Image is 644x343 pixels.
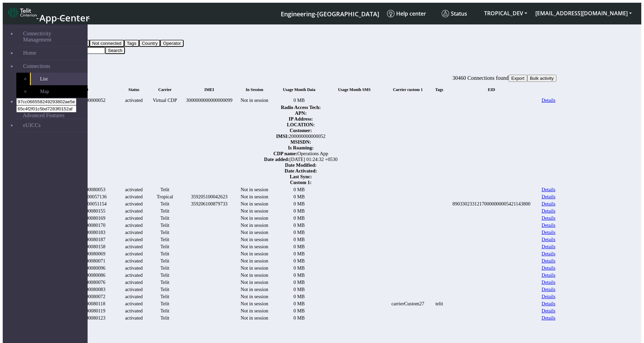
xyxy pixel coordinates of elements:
button: Operator [160,40,184,47]
span: activated [125,251,143,256]
span: LOCATION : [287,122,315,127]
a: Details [541,208,555,214]
span: 0 MB [294,201,305,206]
span: APN : [295,110,307,116]
span: 0 MB [294,215,305,221]
span: Not in session [241,215,269,221]
button: TROPICAL_DEV [480,7,531,19]
span: Tags [435,87,443,92]
span: CDP name : [273,151,297,156]
span: activated [125,265,143,271]
span: Not in session [241,244,269,249]
span: activated [125,215,143,221]
a: Status [439,7,480,20]
a: Details [541,308,555,314]
span: Last Sync : [290,174,312,179]
span: Not in session [241,279,269,285]
span: 0 MB [294,315,305,321]
span: Date Activated : [284,168,317,174]
a: Details [541,287,555,292]
div: Telit [149,301,181,307]
span: 0 MB [294,187,305,192]
span: 0 MB [294,272,305,278]
div: Telit [149,294,181,300]
span: activated [125,272,143,278]
span: Radio Access Tech : [281,105,321,110]
span: 0 MB [294,279,305,285]
span: 0 MB [294,222,305,228]
a: Your current platform instance [280,7,379,20]
button: Not connected [90,40,124,47]
span: App Center [39,12,90,24]
span: Not in session [241,251,269,256]
div: 359205100042623 [182,194,237,200]
a: App Center [8,5,89,22]
span: 0 MB [294,208,305,214]
div: Telit [149,265,181,271]
span: 0 MB [294,301,305,306]
div: 89033023312170000000005421143800 [445,201,538,207]
a: Details [541,222,555,228]
span: MSISDN : [291,139,311,145]
button: Export [509,75,527,82]
span: 0 MB [294,194,305,199]
a: Details [541,279,555,285]
span: Not in session [241,201,269,206]
span: Export [511,76,525,81]
span: activated [125,308,143,313]
span: Usage Month SMS [338,87,371,92]
span: IP Address : [289,116,313,122]
span: 0 MB [294,251,305,256]
a: Details [541,315,555,321]
span: Not in session [241,308,269,313]
span: Carrier [158,87,171,92]
a: Connections [16,60,88,73]
a: Connectivity Management [16,27,88,46]
span: 0 MB [294,308,305,313]
button: Search [105,47,125,54]
span: activated [125,258,143,264]
span: Status [442,10,467,17]
div: Telit [149,272,181,278]
span: Not in session [241,97,269,103]
a: Map [30,85,88,98]
span: 0 MB [294,258,305,264]
span: Carrier custom 1 [393,87,423,92]
div: Virtual CDP [149,97,181,103]
span: 0 MB [294,97,305,103]
span: activated [125,208,143,214]
span: 200000000000052 [289,133,326,139]
span: Custom 1 : [290,180,312,185]
span: activated [125,301,143,306]
span: activated [125,187,143,192]
span: 0 MB [294,244,305,249]
span: Not in session [241,272,269,278]
a: Help center [384,7,439,20]
span: 30460 Connections found [453,75,509,81]
span: activated [125,194,143,199]
a: Details [541,294,555,300]
span: 0 MB [294,287,305,292]
div: Telit [149,258,181,264]
div: Telit [149,201,181,207]
a: Details [541,301,555,307]
div: Telit [149,315,181,321]
span: activated [125,222,143,228]
span: Usage Month Data [283,87,315,92]
span: activated [125,97,143,103]
span: Not in session [241,287,269,292]
img: status.svg [442,10,449,17]
div: carrierCustom27 [383,301,433,307]
span: List [40,76,48,82]
a: Details [541,230,555,235]
div: Telit [149,244,181,250]
span: Connections [23,63,50,69]
span: Not in session [241,187,269,192]
span: IMSI : [276,133,289,139]
span: In Session [246,87,263,92]
a: List [30,73,88,85]
span: Not in session [241,237,269,242]
span: Not in session [241,301,269,306]
span: 0 MB [294,294,305,299]
button: [EMAIL_ADDRESS][DOMAIN_NAME] [531,7,636,19]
